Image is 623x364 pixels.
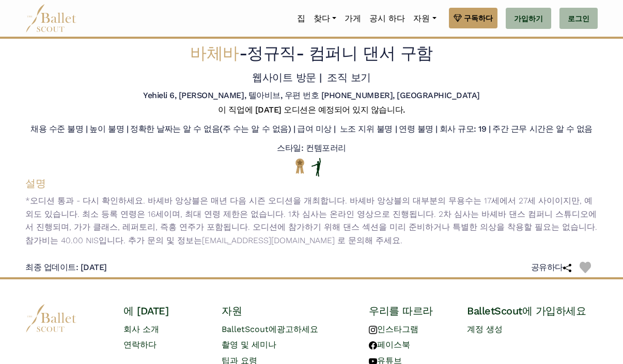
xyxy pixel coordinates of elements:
[123,340,157,350] a: 연락하다
[369,305,433,317] font: 우리를 따르라
[277,143,346,153] font: 스타일: 컨템포러리
[239,43,247,63] font: -
[30,124,87,134] font: 채용 수준 불명 |
[297,13,305,23] font: 집
[454,12,462,24] img: gem.svg
[340,8,365,29] a: 가게
[222,305,242,317] font: 자원
[89,124,128,134] font: 높이 불명 |
[297,124,336,134] font: 급여 미상 |
[492,124,592,134] font: 주간 근무 시간은 알 수 없음
[202,235,402,245] font: [EMAIL_ADDRESS][DOMAIN_NAME] 로 문의해 주세요.
[345,13,361,23] font: 가게
[559,8,598,29] a: 로그인
[123,324,159,334] a: 회사 소개
[514,14,543,23] font: 가입하기
[440,124,491,134] font: 회사 규모: 19 |
[399,124,438,134] font: 연령 불명 |
[506,8,551,29] a: 가입하기
[222,340,276,350] a: 촬영 및 세미나
[218,105,404,115] font: 이 직업에 [DATE] 오디션은 예정되어 있지 않습니다.
[277,324,318,334] font: 광고하세요
[293,158,306,174] img: 국가의
[467,305,586,317] font: BalletScout에 가입하세요
[25,196,597,245] font: *오디션 통과 - 다시 확인하세요. 바셰바 앙상블은 매년 다음 시즌 오디션을 개최합니다. 바셰바 앙상블의 대부분의 무용수는 17세에서 27세 사이이지만, 예외도 있습니다. 최...
[377,340,410,350] font: 페이스북
[413,13,430,23] font: 자원
[309,8,340,29] a: 찾다
[247,43,296,63] font: 정규직
[531,262,563,272] font: 공유하다
[252,71,322,84] a: 웹사이트 방문 |
[222,324,277,334] font: BalletScout에
[25,304,77,333] img: 심벌 마크
[580,262,591,273] img: 마음
[449,8,497,28] a: 구독하다
[467,324,503,334] a: 계정 생성
[409,8,440,29] a: 자원
[296,43,433,63] font: - 컴퍼니 댄서 구함
[190,43,239,63] font: 바체바
[293,8,309,29] a: 집
[130,124,295,134] font: 정확한 날짜는 알 수 없음(주 수는 알 수 없음) |
[369,324,418,334] a: 인스타그램
[25,262,107,272] font: 최종 업데이트: [DATE]
[369,13,405,23] font: 공시 하다
[143,90,480,100] font: Yehieli 6, [PERSON_NAME], 텔아비브, 우편 번호 [PHONE_NUMBER], [GEOGRAPHIC_DATA]
[311,158,321,177] img: 평평한
[369,341,377,350] img: 페이스북 로고
[377,324,418,334] font: 인스타그램
[327,71,371,84] a: 조직 보기
[464,14,493,22] font: 구독하다
[340,124,397,134] font: 노조 지위 불명 |
[568,14,589,23] font: 로그인
[369,340,410,350] a: 페이스북
[365,8,409,29] a: 공시 하다
[369,326,377,334] img: 인스타그램 로고
[314,13,330,23] font: 찾다
[25,177,45,189] font: 설명
[222,324,318,334] a: BalletScout에광고하세요
[123,305,168,317] font: 에 [DATE]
